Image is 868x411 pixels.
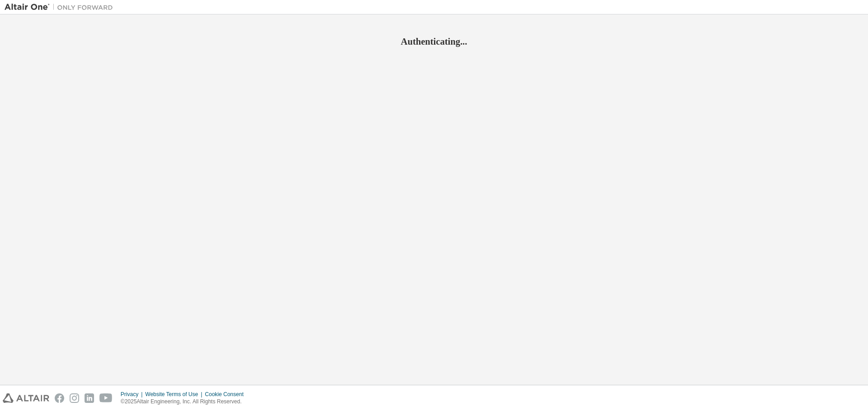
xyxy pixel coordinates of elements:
div: Privacy [121,391,145,398]
div: Website Terms of Use [145,391,205,398]
img: instagram.svg [70,393,79,403]
img: youtube.svg [99,393,113,403]
h2: Authenticating... [5,36,863,47]
img: Altair One [5,3,118,12]
img: linkedin.svg [85,393,94,403]
img: facebook.svg [55,393,64,403]
div: Cookie Consent [205,391,249,398]
p: © 2025 Altair Engineering, Inc. All Rights Reserved. [121,398,249,406]
img: altair_logo.svg [3,393,49,403]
